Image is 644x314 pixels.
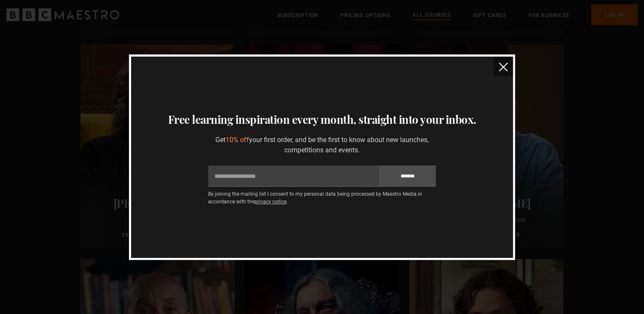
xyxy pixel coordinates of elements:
p: By joining the mailing list I consent to my personal data being processed by Maestro Media in acc... [208,190,436,206]
span: 10% off [226,136,249,144]
button: close [494,57,513,76]
a: privacy notice [255,199,286,205]
h3: Free learning inspiration every month, straight into your inbox. [141,111,503,128]
p: Get your first order, and be the first to know about new launches, competitions and events. [208,135,436,155]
